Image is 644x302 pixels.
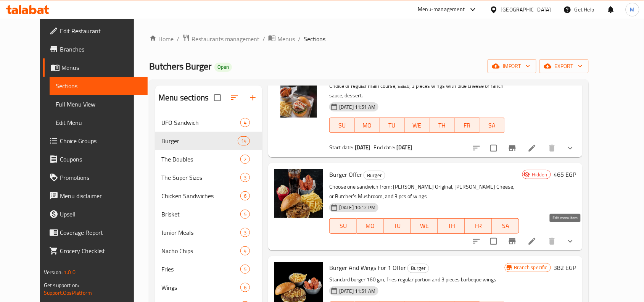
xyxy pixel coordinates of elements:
a: Sections [50,77,148,95]
b: [DATE] [355,142,371,152]
b: [DATE] [396,142,412,152]
div: Chicken Sandwiches6 [155,187,262,205]
div: [GEOGRAPHIC_DATA] [501,5,551,14]
button: FR [455,118,480,133]
span: Menu disclaimer [60,191,142,200]
span: 4 [241,247,250,255]
a: Coverage Report [43,223,148,242]
div: items [240,191,250,200]
span: Version: [44,267,63,277]
span: Get support on: [44,280,79,290]
div: Brisket5 [155,205,262,223]
span: 4 [241,119,250,126]
h2: Menu sections [158,92,209,103]
nav: breadcrumb [149,34,589,44]
a: Full Menu View [50,95,148,113]
div: The Doubles2 [155,150,262,168]
button: TU [384,218,411,234]
span: Branches [60,45,142,54]
button: Add section [244,89,262,107]
a: Branches [43,40,148,58]
button: FR [465,218,492,234]
span: Full Menu View [56,100,142,109]
div: Burger14 [155,132,262,150]
div: Burger [407,264,429,273]
span: Select all sections [209,90,225,106]
a: Menus [43,58,148,77]
button: SU [329,118,354,133]
a: Choice Groups [43,132,148,150]
span: TU [387,220,408,231]
span: FR [468,220,489,231]
span: 2 [241,156,250,163]
span: M [630,5,635,14]
span: Junior Meals [161,228,240,237]
li: / [298,34,301,44]
span: TH [433,120,452,131]
span: Sections [56,81,142,90]
a: Upsell [43,205,148,223]
span: [DATE] 10:12 PM [336,204,378,211]
div: Wings [161,283,240,292]
span: Sort sections [225,89,244,107]
svg: Show Choices [566,237,575,246]
button: TH [430,118,455,133]
div: items [238,136,250,145]
span: 5 [241,211,250,218]
span: SA [483,120,502,131]
div: items [240,118,250,127]
span: SU [333,220,354,231]
span: Promotions [60,173,142,182]
div: Open [214,63,232,72]
h6: 382 EGP [554,262,576,273]
span: Burger [408,264,429,273]
svg: Show Choices [566,144,575,153]
span: Menus [61,63,142,72]
span: [DATE] 11:51 AM [336,287,378,295]
div: The Super Sizes3 [155,168,262,187]
button: SU [329,218,357,234]
div: Fries [161,265,240,274]
div: Junior Meals3 [155,223,262,242]
span: Edit Restaurant [60,26,142,36]
button: show more [561,139,580,157]
span: Burger [161,136,238,145]
button: import [488,59,536,73]
a: Promotions [43,168,148,187]
button: WE [411,218,438,234]
button: sort-choices [467,139,486,157]
span: export [546,61,583,71]
span: SA [495,220,516,231]
div: Fries5 [155,260,262,278]
button: TH [438,218,465,234]
span: Chicken Sandwiches [161,191,240,200]
span: Butchers Burger [149,58,211,75]
div: The Doubles [161,155,240,164]
span: Menus [277,34,295,44]
span: TH [441,220,462,231]
button: show more [561,232,580,250]
span: SU [333,120,351,131]
span: Nacho Chips [161,246,240,255]
span: Choice Groups [60,136,142,145]
span: FR [458,120,477,131]
button: MO [357,218,384,234]
li: / [177,34,179,44]
span: Open [214,64,232,70]
span: Coupons [60,155,142,164]
span: Brisket [161,210,240,219]
div: items [240,155,250,164]
p: Choice of regular main course, salad, 3 pieces wings with blue cheese or ranch sauce, dessert. [329,81,505,100]
span: Branch specific [511,264,551,271]
span: 6 [241,192,250,200]
div: Nacho Chips4 [155,242,262,260]
span: UFO Sandwich [161,118,240,127]
img: Burger Offer [274,169,323,218]
div: items [240,283,250,292]
a: Grocery Checklist [43,242,148,260]
button: delete [543,232,561,250]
